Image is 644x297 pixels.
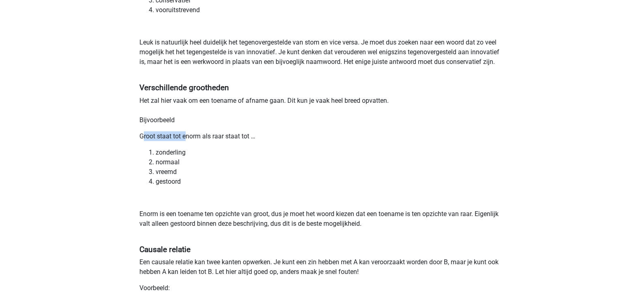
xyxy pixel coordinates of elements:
[156,176,505,186] li: gestoord
[139,283,505,293] p: Voorbeeld:
[139,95,505,125] p: Het zal hier vaak om een toename of afname gaan. Dit kun je vaak heel breed opvatten. Bijvoorbeeld
[139,257,505,276] p: Een causale relatie kan twee kanten opwerken. Je kunt een zin hebben met A kan veroorzaakt worden...
[156,157,505,167] li: normaal
[156,167,505,176] li: vreemd
[139,244,190,254] b: Causale relatie
[139,209,505,238] p: Enorm is een toename ten opzichte van groot, dus je moet het woord kiezen dat een toename is ten ...
[139,131,505,141] p: Groot staat tot enorm als raar staat tot …
[156,147,505,157] li: zonderling
[139,38,505,76] p: Leuk is natuurlijk heel duidelijk het tegenovergestelde van stom en vice versa. Je moet dus zoeke...
[156,5,505,15] li: vooruitstrevend
[139,83,229,92] b: Verschillende grootheden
